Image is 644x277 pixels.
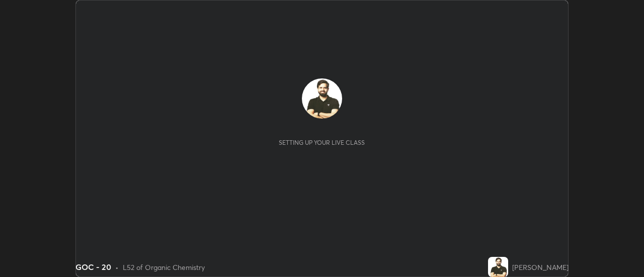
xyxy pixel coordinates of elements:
[123,262,205,272] div: L52 of Organic Chemistry
[75,261,111,273] div: GOC - 20
[279,139,365,146] div: Setting up your live class
[302,78,342,119] img: 8a736da7029a46d5a3d3110f4503149f.jpg
[512,262,569,272] div: [PERSON_NAME]
[488,257,508,277] img: 8a736da7029a46d5a3d3110f4503149f.jpg
[115,262,119,272] div: •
